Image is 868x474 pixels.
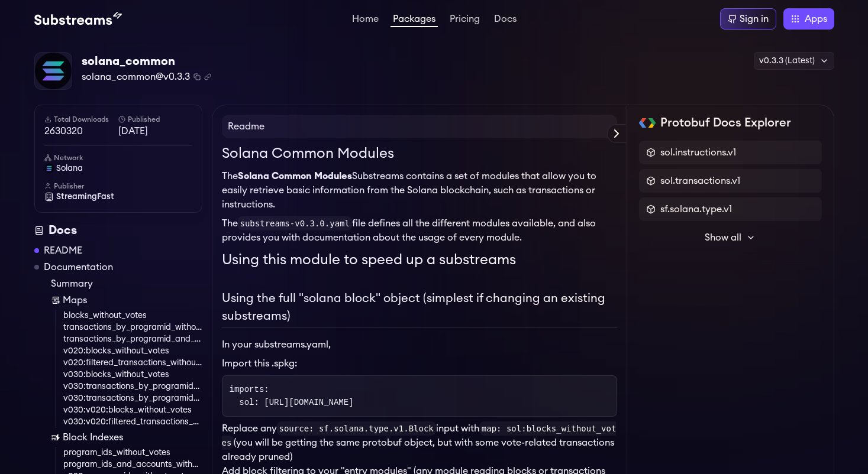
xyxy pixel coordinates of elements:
h6: Publisher [44,181,192,191]
span: solana [56,163,83,174]
h6: Total Downloads [44,115,118,124]
a: blocks_without_votes [63,310,202,322]
button: Copy .spkg link to clipboard [204,73,211,80]
a: Documentation [44,260,113,274]
code: imports: sol: [URL][DOMAIN_NAME] [230,385,354,407]
h1: Solana Common Modules [222,143,617,164]
a: v030:transactions_by_programid_without_votes [63,381,202,392]
div: solana_common [82,53,211,70]
a: v020:blocks_without_votes [63,345,202,357]
a: program_ids_without_votes [63,447,202,459]
a: Sign in [720,8,776,30]
strong: Solana Common Modules [238,171,352,181]
a: v030:blocks_without_votes [63,369,202,381]
img: solana [44,164,54,173]
span: 2630320 [44,124,118,138]
a: v030:transactions_by_programid_and_account_without_votes [63,392,202,404]
a: transactions_by_programid_without_votes [63,322,202,333]
a: Home [350,14,381,26]
a: Block Indexes [51,430,202,444]
span: StreamingFast [56,191,114,203]
a: v030:v020:blocks_without_votes [63,404,202,416]
a: Pricing [447,14,482,26]
div: Sign in [740,12,769,26]
h6: Published [118,115,192,124]
span: sol.instructions.v1 [660,145,736,160]
code: substreams-v0.3.0.yaml [238,216,352,230]
li: Import this .spkg: [222,356,617,371]
h2: Using the full "solana block" object (simplest if changing an existing substreams) [222,290,617,328]
p: Replace any input with (you will be getting the same protobuf object, but with some vote-related ... [222,421,617,464]
a: Maps [51,293,202,307]
p: The Substreams contains a set of modules that allow you to easily retrieve basic information from... [222,169,617,212]
button: Copy package name and version [193,73,201,80]
code: map: sol:blocks_without_votes [222,421,617,450]
img: Protobuf [639,118,656,128]
a: StreamingFast [44,191,192,203]
a: Packages [391,14,438,27]
h1: Using this module to speed up a substreams [222,249,617,271]
span: Apps [805,12,827,26]
p: The file defines all the different modules available, and also provides you with documentation ab... [222,216,617,245]
a: v030:v020:filtered_transactions_without_votes [63,416,202,428]
h4: Readme [222,115,617,138]
span: solana_common@v0.3.3 [82,70,190,84]
span: sf.solana.type.v1 [660,202,732,216]
code: source: sf.solana.type.v1.Block [277,421,436,436]
img: Substream's logo [34,12,122,26]
img: Map icon [51,296,60,305]
span: sol.transactions.v1 [660,174,740,188]
button: Show all [639,226,822,249]
span: [DATE] [118,124,192,138]
div: Docs [34,222,202,239]
h6: Network [44,153,192,163]
img: Block Index icon [51,433,60,442]
a: transactions_by_programid_and_account_without_votes [63,333,202,345]
a: Summary [51,277,202,291]
div: v0.3.3 (Latest) [754,52,834,70]
p: In your substreams.yaml, [222,337,617,352]
a: solana [44,163,192,174]
span: Show all [705,230,741,245]
a: program_ids_and_accounts_without_votes [63,459,202,470]
a: v020:filtered_transactions_without_votes [63,357,202,369]
img: Package Logo [35,53,72,89]
a: Docs [492,14,519,26]
a: README [44,244,82,258]
h2: Protobuf Docs Explorer [660,115,791,131]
